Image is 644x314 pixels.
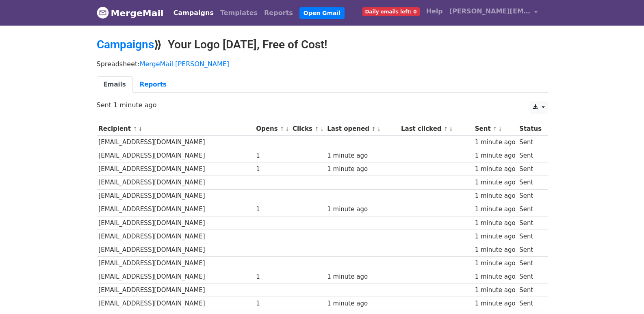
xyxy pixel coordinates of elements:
[475,191,516,201] div: 1 minute ago
[449,126,453,132] a: ↓
[256,165,288,174] div: 1
[327,299,397,308] div: 1 minute ago
[291,122,325,136] th: Clicks
[285,126,290,132] a: ↓
[97,257,254,270] td: [EMAIL_ADDRESS][DOMAIN_NAME]
[256,299,288,308] div: 1
[517,122,543,136] th: Status
[517,257,543,270] td: Sent
[449,6,531,16] span: [PERSON_NAME][EMAIL_ADDRESS][DOMAIN_NAME]
[327,165,397,174] div: 1 minute ago
[170,5,217,21] a: Campaigns
[475,299,516,308] div: 1 minute ago
[97,270,254,284] td: [EMAIL_ADDRESS][DOMAIN_NAME]
[97,284,254,297] td: [EMAIL_ADDRESS][DOMAIN_NAME]
[299,7,345,19] a: Open Gmail
[138,126,143,132] a: ↓
[217,5,261,21] a: Templates
[517,284,543,297] td: Sent
[97,176,254,189] td: [EMAIL_ADDRESS][DOMAIN_NAME]
[517,176,543,189] td: Sent
[280,126,284,132] a: ↑
[97,149,254,162] td: [EMAIL_ADDRESS][DOMAIN_NAME]
[97,76,133,93] a: Emails
[133,126,137,132] a: ↑
[256,151,288,160] div: 1
[97,60,548,68] p: Spreadsheet:
[256,205,288,214] div: 1
[517,136,543,149] td: Sent
[325,122,399,136] th: Last opened
[423,3,446,19] a: Help
[475,259,516,268] div: 1 minute ago
[517,270,543,284] td: Sent
[320,126,324,132] a: ↓
[97,162,254,176] td: [EMAIL_ADDRESS][DOMAIN_NAME]
[133,76,173,93] a: Reports
[517,149,543,162] td: Sent
[475,232,516,241] div: 1 minute ago
[517,297,543,310] td: Sent
[362,7,420,16] span: Daily emails left: 0
[444,126,448,132] a: ↑
[327,272,397,282] div: 1 minute ago
[97,189,254,203] td: [EMAIL_ADDRESS][DOMAIN_NAME]
[97,203,254,216] td: [EMAIL_ADDRESS][DOMAIN_NAME]
[475,219,516,228] div: 1 minute ago
[97,38,548,52] h2: ⟫ Your Logo [DATE], Free of Cost!
[97,230,254,243] td: [EMAIL_ADDRESS][DOMAIN_NAME]
[517,230,543,243] td: Sent
[97,38,154,51] a: Campaigns
[359,3,423,19] a: Daily emails left: 0
[97,101,548,109] p: Sent 1 minute ago
[517,243,543,256] td: Sent
[97,122,254,136] th: Recipient
[475,165,516,174] div: 1 minute ago
[475,286,516,295] div: 1 minute ago
[97,136,254,149] td: [EMAIL_ADDRESS][DOMAIN_NAME]
[327,205,397,214] div: 1 minute ago
[475,272,516,282] div: 1 minute ago
[446,3,541,22] a: [PERSON_NAME][EMAIL_ADDRESS][DOMAIN_NAME]
[254,122,291,136] th: Opens
[140,60,229,68] a: MergeMail [PERSON_NAME]
[97,4,164,22] a: MergeMail
[97,216,254,230] td: [EMAIL_ADDRESS][DOMAIN_NAME]
[475,178,516,187] div: 1 minute ago
[475,205,516,214] div: 1 minute ago
[493,126,497,132] a: ↑
[473,122,517,136] th: Sent
[327,151,397,160] div: 1 minute ago
[314,126,319,132] a: ↑
[97,6,109,19] img: MergeMail logo
[475,138,516,147] div: 1 minute ago
[97,243,254,256] td: [EMAIL_ADDRESS][DOMAIN_NAME]
[517,189,543,203] td: Sent
[261,5,296,21] a: Reports
[97,297,254,310] td: [EMAIL_ADDRESS][DOMAIN_NAME]
[475,151,516,160] div: 1 minute ago
[371,126,376,132] a: ↑
[256,272,288,282] div: 1
[475,245,516,255] div: 1 minute ago
[399,122,473,136] th: Last clicked
[517,203,543,216] td: Sent
[498,126,503,132] a: ↓
[377,126,381,132] a: ↓
[517,162,543,176] td: Sent
[517,216,543,230] td: Sent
